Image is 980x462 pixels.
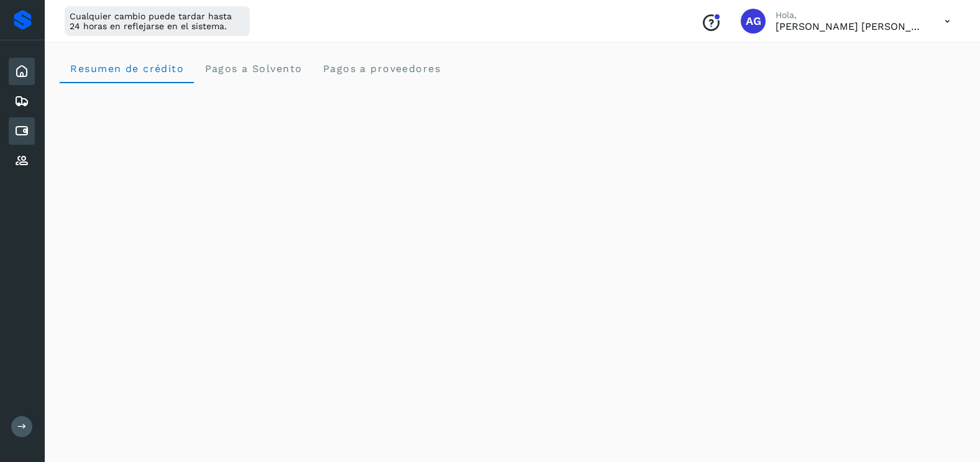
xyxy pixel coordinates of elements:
p: Hola, [776,10,925,20]
div: Proveedores [9,147,35,174]
span: Pagos a Solvento [204,63,302,75]
span: Resumen de crédito [70,63,184,75]
div: Cuentas por pagar [9,117,35,145]
div: Cualquier cambio puede tardar hasta 24 horas en reflejarse en el sistema. [65,6,250,36]
div: Inicio [9,58,35,85]
span: Pagos a proveedores [322,63,441,75]
div: Embarques [9,88,35,115]
p: Abigail Gonzalez Leon [776,20,925,32]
